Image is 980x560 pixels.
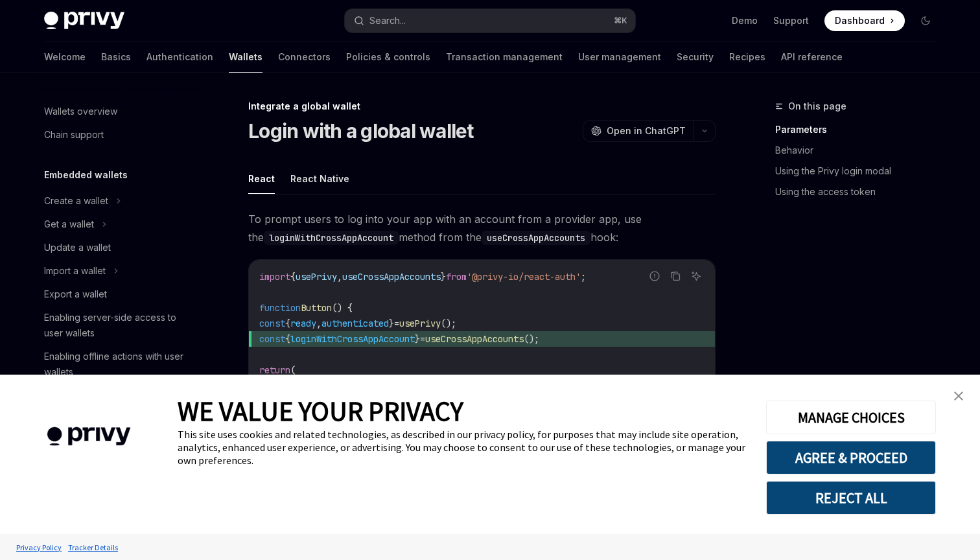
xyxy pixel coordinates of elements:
[65,536,121,559] a: Tracker Details
[290,163,349,194] button: React Native
[788,99,846,114] span: On this page
[316,318,321,329] span: ,
[607,124,686,137] span: Open in ChatGPT
[420,333,425,345] span: =
[290,318,316,329] span: ready
[296,271,337,283] span: usePrivy
[34,345,200,384] a: Enabling offline actions with user wallets
[581,271,586,283] span: ;
[44,240,111,255] div: Update a wallet
[946,383,972,409] a: close banner
[44,349,192,380] div: Enabling offline actions with user wallets
[614,16,627,26] span: ⌘ K
[44,12,124,30] img: dark logo
[369,13,406,29] div: Search...
[482,231,590,245] code: useCrossAppAccounts
[332,302,353,314] span: () {
[44,41,86,73] a: Welcome
[346,41,430,73] a: Policies & controls
[19,408,158,465] img: company logo
[583,120,694,142] button: Open in ChatGPT
[766,401,936,434] button: MANAGE CHOICES
[915,10,936,31] button: Toggle dark mode
[34,236,200,259] a: Update a wallet
[446,271,467,283] span: from
[34,123,200,146] a: Chain support
[337,271,342,283] span: ,
[467,271,581,283] span: '@privy-io/react-auth'
[259,333,285,345] span: const
[342,271,441,283] span: useCrossAppAccounts
[285,318,290,329] span: {
[248,163,275,194] button: React
[146,41,213,73] a: Authentication
[259,318,285,329] span: const
[425,333,524,345] span: useCrossAppAccounts
[290,364,296,376] span: (
[677,41,714,73] a: Security
[44,167,128,183] h5: Embedded wallets
[399,318,441,329] span: usePrivy
[578,41,661,73] a: User management
[394,318,399,329] span: =
[44,263,106,279] div: Import a wallet
[773,14,809,27] a: Support
[688,268,705,285] button: Ask AI
[34,306,200,345] a: Enabling server-side access to user wallets
[13,536,65,559] a: Privacy Policy
[44,286,107,302] div: Export a wallet
[44,104,117,119] div: Wallets overview
[389,318,394,329] span: }
[44,193,108,209] div: Create a wallet
[278,41,331,73] a: Connectors
[301,302,332,314] span: Button
[248,210,716,246] span: To prompt users to log into your app with an account from a provider app, use the method from the...
[259,271,290,283] span: import
[781,41,843,73] a: API reference
[775,119,946,140] a: Parameters
[766,481,936,515] button: REJECT ALL
[229,41,262,73] a: Wallets
[34,283,200,306] a: Export a wallet
[34,100,200,123] a: Wallets overview
[441,271,446,283] span: }
[248,119,474,143] h1: Login with a global wallet
[101,41,131,73] a: Basics
[259,302,301,314] span: function
[954,391,963,401] img: close banner
[775,161,946,181] a: Using the Privy login modal
[345,9,635,32] button: Search...⌘K
[524,333,539,345] span: ();
[290,333,415,345] span: loginWithCrossAppAccount
[415,333,420,345] span: }
[178,394,463,428] span: WE VALUE YOUR PRIVACY
[285,333,290,345] span: {
[441,318,456,329] span: ();
[178,428,747,467] div: This site uses cookies and related technologies, as described in our privacy policy, for purposes...
[248,100,716,113] div: Integrate a global wallet
[775,140,946,161] a: Behavior
[667,268,684,285] button: Copy the contents from the code block
[824,10,905,31] a: Dashboard
[775,181,946,202] a: Using the access token
[44,310,192,341] div: Enabling server-side access to user wallets
[446,41,563,73] a: Transaction management
[646,268,663,285] button: Report incorrect code
[766,441,936,474] button: AGREE & PROCEED
[290,271,296,283] span: {
[264,231,399,245] code: loginWithCrossAppAccount
[259,364,290,376] span: return
[44,216,94,232] div: Get a wallet
[321,318,389,329] span: authenticated
[44,127,104,143] div: Chain support
[732,14,758,27] a: Demo
[835,14,885,27] span: Dashboard
[729,41,765,73] a: Recipes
